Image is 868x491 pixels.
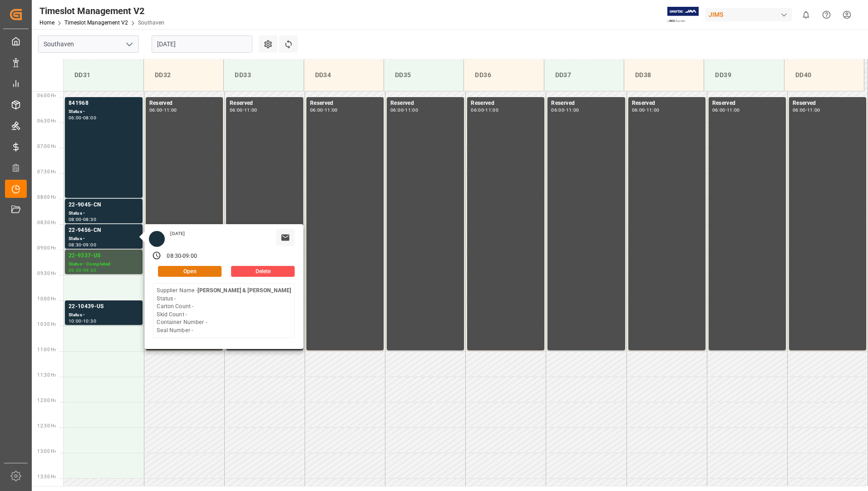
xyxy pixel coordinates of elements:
[37,449,56,454] span: 13:00 Hr
[37,144,56,149] span: 07:00 Hr
[712,108,725,112] div: 06:00
[37,271,56,276] span: 09:30 Hr
[230,108,243,112] div: 06:00
[646,108,660,112] div: 11:00
[37,474,56,479] span: 13:30 Hr
[82,268,83,272] div: -
[310,108,323,112] div: 06:00
[69,268,82,272] div: 09:00
[816,5,837,25] button: Help Center
[64,20,128,26] a: Timeslot Management V2
[38,35,139,53] input: Type to search/select
[82,319,83,323] div: -
[69,302,139,311] div: 22-10439-US
[37,118,56,123] span: 06:30 Hr
[157,287,291,334] div: Supplier Name - Status - Carton Count - Skid Count - Container Number - Seal Number -
[37,373,56,378] span: 11:30 Hr
[711,67,776,83] div: DD39
[37,93,56,98] span: 06:00 Hr
[564,108,566,112] div: -
[705,8,792,21] div: JIMS
[83,217,96,221] div: 08:30
[390,99,460,108] div: Reserved
[158,266,222,277] button: Open
[37,347,56,352] span: 11:00 Hr
[244,108,257,112] div: 11:00
[37,423,56,428] span: 12:30 Hr
[197,287,291,294] b: [PERSON_NAME] & [PERSON_NAME]
[69,226,139,235] div: 22-9456-CN
[231,67,296,83] div: DD33
[37,245,56,250] span: 09:00 Hr
[69,99,139,108] div: 841968
[37,322,56,327] span: 10:30 Hr
[471,67,536,83] div: DD36
[485,108,498,112] div: 11:00
[705,6,796,23] button: JIMS
[151,67,216,83] div: DD32
[37,220,56,225] span: 08:30 Hr
[566,108,579,112] div: 11:00
[645,108,646,112] div: -
[149,99,219,108] div: Reserved
[325,108,338,112] div: 11:00
[471,108,484,112] div: 06:00
[37,398,56,403] span: 12:00 Hr
[484,108,485,112] div: -
[37,296,56,301] span: 10:00 Hr
[311,67,376,83] div: DD34
[391,67,456,83] div: DD35
[152,35,252,53] input: DD-MM-YYYY
[796,5,816,25] button: show 0 new notifications
[69,235,139,243] div: Status -
[167,252,181,260] div: 08:30
[806,108,807,112] div: -
[39,4,164,18] div: Timeslot Management V2
[632,108,645,112] div: 06:00
[182,252,197,260] div: 09:00
[390,108,404,112] div: 06:00
[69,108,139,116] div: Status -
[69,243,82,247] div: 08:30
[792,67,857,83] div: DD40
[243,108,244,112] div: -
[405,108,418,112] div: 11:00
[82,116,83,120] div: -
[83,116,96,120] div: 08:00
[230,99,300,108] div: Reserved
[551,108,564,112] div: 06:00
[632,99,702,108] div: Reserved
[69,201,139,210] div: 22-9045-CN
[71,67,136,83] div: DD31
[323,108,325,112] div: -
[39,20,54,26] a: Home
[69,260,139,268] div: Status - Completed
[37,195,56,200] span: 08:00 Hr
[149,108,163,112] div: 06:00
[83,268,96,272] div: 09:30
[122,37,136,51] button: open menu
[725,108,727,112] div: -
[727,108,740,112] div: 11:00
[83,243,96,247] div: 09:00
[793,99,863,108] div: Reserved
[37,169,56,174] span: 07:30 Hr
[471,99,541,108] div: Reserved
[167,231,188,237] div: [DATE]
[69,210,139,217] div: Status -
[82,217,83,221] div: -
[807,108,820,112] div: 11:00
[404,108,405,112] div: -
[552,67,616,83] div: DD37
[793,108,806,112] div: 06:00
[82,243,83,247] div: -
[162,108,163,112] div: -
[181,252,182,260] div: -
[69,311,139,319] div: Status -
[83,319,96,323] div: 10:30
[231,266,295,277] button: Delete
[551,99,621,108] div: Reserved
[164,108,177,112] div: 11:00
[631,67,696,83] div: DD38
[69,319,82,323] div: 10:00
